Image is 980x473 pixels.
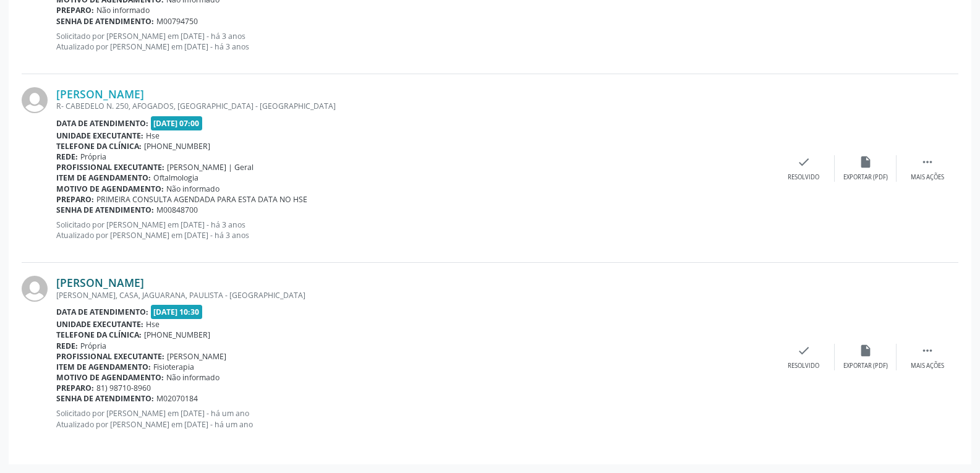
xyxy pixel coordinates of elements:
[156,205,198,215] span: M00848700
[911,173,944,182] div: Mais ações
[56,5,94,15] b: Preparo:
[156,393,198,404] span: M02070184
[56,319,143,330] b: Unidade executante:
[56,372,164,383] b: Motivo de agendamento:
[166,184,219,194] span: Não informado
[151,305,203,319] span: [DATE] 10:30
[146,130,160,141] span: Hse
[56,16,154,27] b: Senha de atendimento:
[921,344,934,357] i: 
[167,351,226,362] span: [PERSON_NAME]
[56,219,773,241] p: Solicitado por [PERSON_NAME] em [DATE] - há 3 anos Atualizado por [PERSON_NAME] em [DATE] - há 3 ...
[911,362,944,370] div: Mais ações
[80,341,106,351] span: Própria
[167,162,254,173] span: [PERSON_NAME] | Geral
[146,319,160,330] span: Hse
[144,141,210,151] span: [PHONE_NUMBER]
[859,155,872,169] i: insert_drive_file
[56,276,144,289] a: [PERSON_NAME]
[56,330,142,340] b: Telefone da clínica:
[96,5,150,15] span: Não informado
[22,87,48,113] img: img
[56,173,151,183] b: Item de agendamento:
[153,173,198,183] span: Oftalmologia
[156,16,198,27] span: M00794750
[843,362,888,370] div: Exportar (PDF)
[56,101,773,111] div: R- CABEDELO N. 250, AFOGADOS, [GEOGRAPHIC_DATA] - [GEOGRAPHIC_DATA]
[96,383,151,393] span: 81) 98710-8960
[56,393,154,404] b: Senha de atendimento:
[56,151,78,162] b: Rede:
[56,408,773,429] p: Solicitado por [PERSON_NAME] em [DATE] - há um ano Atualizado por [PERSON_NAME] em [DATE] - há um...
[151,116,203,130] span: [DATE] 07:00
[797,155,811,169] i: check
[80,151,106,162] span: Própria
[56,362,151,372] b: Item de agendamento:
[56,118,148,129] b: Data de atendimento:
[56,205,154,215] b: Senha de atendimento:
[56,383,94,393] b: Preparo:
[96,194,307,205] span: PRIMEIRA CONSULTA AGENDADA PARA ESTA DATA NO HSE
[56,290,773,300] div: [PERSON_NAME], CASA, JAGUARANA, PAULISTA - [GEOGRAPHIC_DATA]
[56,130,143,141] b: Unidade executante:
[859,344,872,357] i: insert_drive_file
[22,276,48,302] img: img
[166,372,219,383] span: Não informado
[56,162,164,173] b: Profissional executante:
[788,362,819,370] div: Resolvido
[56,341,78,351] b: Rede:
[144,330,210,340] span: [PHONE_NUMBER]
[56,307,148,317] b: Data de atendimento:
[788,173,819,182] div: Resolvido
[56,194,94,205] b: Preparo:
[56,141,142,151] b: Telefone da clínica:
[56,87,144,101] a: [PERSON_NAME]
[153,362,194,372] span: Fisioterapia
[797,344,811,357] i: check
[843,173,888,182] div: Exportar (PDF)
[921,155,934,169] i: 
[56,31,773,52] p: Solicitado por [PERSON_NAME] em [DATE] - há 3 anos Atualizado por [PERSON_NAME] em [DATE] - há 3 ...
[56,184,164,194] b: Motivo de agendamento:
[56,351,164,362] b: Profissional executante:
